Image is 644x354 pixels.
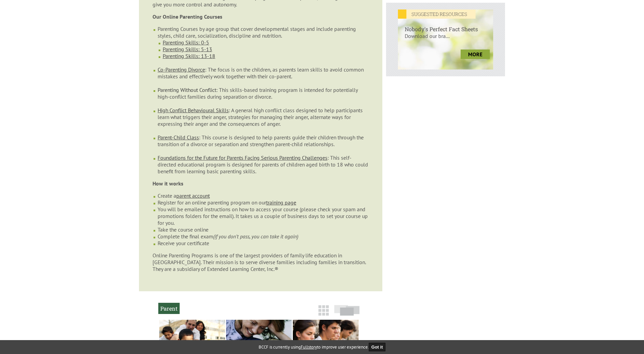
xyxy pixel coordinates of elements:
li: Take the course online [158,226,369,233]
strong: How it works [153,180,183,187]
button: Got it [369,343,386,351]
p: Download our bra... [398,33,493,46]
a: parent account [176,192,210,199]
img: slide-icon.png [334,305,360,316]
li: : This self-directed educational program is designed for parents of children aged birth to 18 who... [158,154,369,175]
a: Fullstory [301,344,317,350]
li: : This course is designed to help parents guide their children through the transition of a divorc... [158,134,369,154]
a: more [461,50,490,59]
a: Parenting Skills: 13-18 [163,53,215,59]
strong: Our Online Parenting Courses [153,13,222,20]
li: : A general high conflict class designed to help participants learn what triggers their anger, st... [158,107,369,134]
a: High Conflict Behavioural Skills [158,107,229,114]
a: training page [266,199,296,206]
p: Online Parenting Programs is one of the largest providers of family life education in [GEOGRAPHIC... [153,252,369,272]
a: Parenting Skills: 5-13 [163,46,212,53]
a: Foundations for the Future for Parents Facing Serious Parenting Challenges [158,154,327,161]
li: : The focus is on the children, as parents learn skills to avoid common mistakes and effectively ... [158,66,369,86]
img: grid-icon.png [318,305,329,316]
a: Parenting Without Conflict [158,86,216,93]
a: Slide View [332,308,362,319]
li: You will be emailed instructions on how to access your course (please check your spam and promoti... [158,206,369,226]
a: Parent-Child Class [158,134,199,141]
li: Parenting Courses by age group that cover developmental stages and include parenting styles, chil... [158,25,369,66]
a: Parenting Skills: 0-5 [163,39,209,46]
li: Create a [158,192,369,199]
li: Complete the final exam [158,233,369,240]
li: Receive your certificate [158,240,369,247]
h6: Nobody's Perfect Fact Sheets [398,19,493,33]
em: SUGGESTED RESOURCES [398,9,476,19]
li: : This skills-based training program is intended for potentially high-conflict families during se... [158,86,369,107]
a: Co-Parenting Divorce [158,66,205,73]
li: Register for an online parenting program on our [158,199,369,206]
a: Grid View [316,308,331,319]
h2: Parent [158,303,180,314]
em: (if you don’t pass, you can take it again) [213,233,298,240]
